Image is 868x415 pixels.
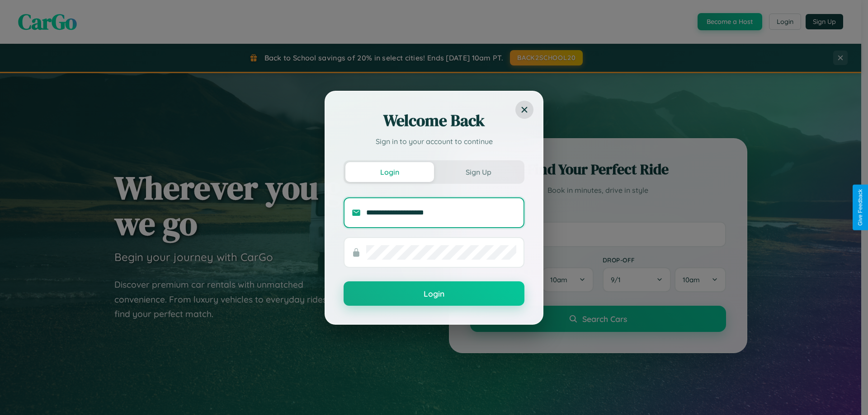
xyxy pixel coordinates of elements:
[857,189,863,226] div: Give Feedback
[344,136,524,147] p: Sign in to your account to continue
[344,281,524,306] button: Login
[434,162,523,182] button: Sign Up
[344,110,524,131] h2: Welcome Back
[345,162,434,182] button: Login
